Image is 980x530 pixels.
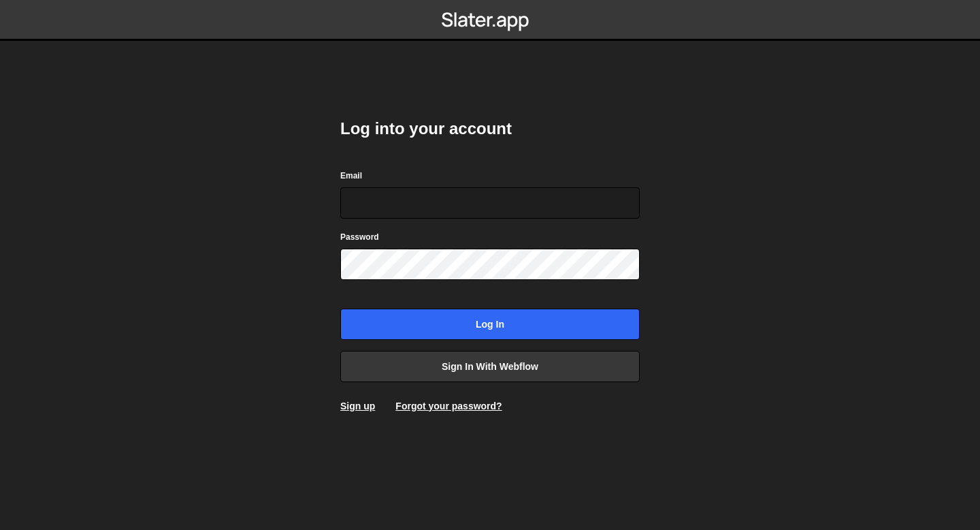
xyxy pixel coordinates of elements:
a: Sign in with Webflow [340,351,640,382]
h2: Log into your account [340,118,640,140]
label: Password [340,230,379,244]
a: Sign up [340,401,375,411]
label: Email [340,169,362,183]
a: Forgot your password? [395,401,502,411]
input: Log in [340,309,640,340]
